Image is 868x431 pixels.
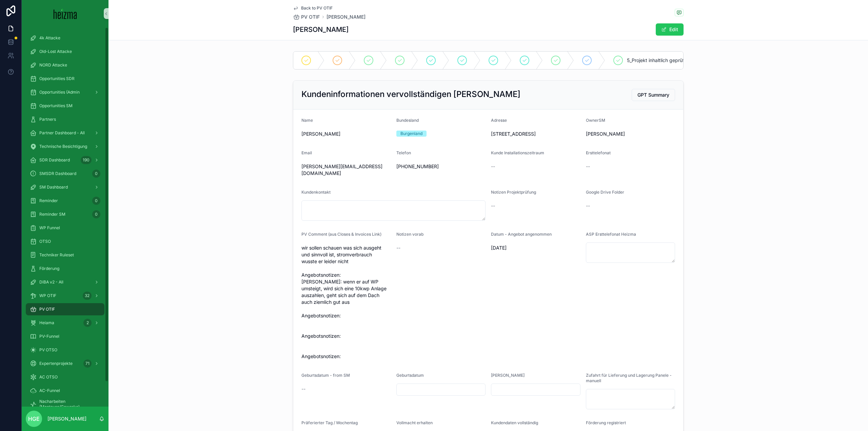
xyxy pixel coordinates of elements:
span: Opportunities SM [39,103,73,109]
span: Nacharbeiten (Monteure/Gewerke) [39,399,98,410]
a: AC-Funnel [26,385,104,397]
a: Opportunities (Admin [26,86,104,98]
span: Technische Besichtigung [39,144,87,149]
span: Adresse [491,118,507,123]
div: 190 [81,156,92,164]
span: PV Comment (aus Closes & Invoices Link) [301,232,381,237]
a: Partner Dashboard - All [26,127,104,139]
span: Opportunities SDR [39,76,75,81]
span: Bundesland [396,118,419,123]
span: [PERSON_NAME] [491,373,525,378]
h1: [PERSON_NAME] [293,25,349,34]
a: SM Dashboard [26,181,104,193]
span: SMSDR Dashboard [39,171,76,176]
a: Back to PV OTIF [293,5,333,11]
span: Präferierter Tag / Wochentag [301,420,358,425]
span: WP OTIF [39,293,56,298]
span: PV OTIF [39,307,55,312]
a: Opportunities SDR [26,73,104,85]
a: Partners [26,113,104,125]
a: [PERSON_NAME] [327,14,366,20]
div: 2 [83,319,92,327]
span: Kundendaten vollständig [491,420,538,425]
span: Datum - Angebot angenommen [491,232,552,237]
span: -- [491,163,495,170]
a: SDR Dashboard190 [26,154,104,166]
span: [STREET_ADDRESS] [491,131,580,137]
span: AC OTSO [39,374,58,380]
span: OTSO [39,239,51,244]
a: Reminder0 [26,195,104,207]
span: [PERSON_NAME] [301,131,391,137]
span: Kunde Installationszeitraum [491,150,544,155]
span: PV OTIF [301,14,320,20]
span: [PERSON_NAME][EMAIL_ADDRESS][DOMAIN_NAME] [301,163,391,177]
img: App logo [54,8,77,19]
span: -- [301,386,305,392]
span: -- [396,244,400,251]
span: Zufahrt für Lieferung und Lagerung Panele - manuell [586,373,672,383]
span: Opportunities (Admin [39,90,80,95]
a: Heiama2 [26,317,104,329]
a: DiBA v2 - All [26,276,104,288]
a: PV OTSO [26,344,104,356]
a: Old-Lost Attacke [26,45,104,58]
a: Techniker Ruleset [26,249,104,261]
span: -- [586,163,590,170]
span: Techniker Ruleset [39,252,74,258]
a: Technische Besichtigung [26,140,104,153]
a: OTSO [26,235,104,248]
span: wir sollen schauen was sich ausgeht und sinnvoll ist, stromverbrauch wusste er leider nicht Angeb... [301,244,391,360]
div: 0 [92,170,100,178]
span: Google Drive Folder [586,190,624,195]
button: GPT Summary [632,89,675,101]
span: HGE [28,415,40,423]
a: WP Funnel [26,222,104,234]
span: -- [586,202,590,209]
span: PV OTSO [39,347,57,353]
a: Opportunities SM [26,100,104,112]
div: 71 [83,359,92,368]
div: 32 [83,292,92,300]
a: NORD Attacke [26,59,104,71]
span: GPT Summary [637,92,669,98]
span: Name [301,118,313,123]
span: Förderung [39,266,59,271]
h2: Kundeninformationen vervollständigen [PERSON_NAME] [301,89,520,100]
a: Förderung [26,262,104,275]
span: Heiama [39,320,54,326]
span: Reminder [39,198,58,203]
div: scrollable content [22,27,108,407]
span: Ersttelefonat [586,150,611,155]
span: 4k Attacke [39,35,60,41]
span: Expertenprojekte [39,361,73,366]
span: Notizen vorab [396,232,423,237]
span: Geburtsdatum [396,373,424,378]
a: PV OTIF [26,303,104,315]
p: [PERSON_NAME] [47,415,86,422]
div: 0 [92,197,100,205]
span: Back to PV OTIF [301,5,333,11]
span: NORD Attacke [39,62,67,68]
span: Old-Lost Attacke [39,49,72,54]
span: 5_Projekt inhaltlich geprüft [627,57,686,64]
button: Edit [656,23,684,36]
span: Partners [39,117,56,122]
span: SM Dashboard [39,184,68,190]
span: SDR Dashboard [39,157,70,163]
span: Geburtsdatum - from SM [301,373,350,378]
div: 0 [92,210,100,218]
span: PV-Funnel [39,334,59,339]
span: DiBA v2 - All [39,279,63,285]
span: ASP Ersttelefonat Heizma [586,232,636,237]
span: -- [491,202,495,209]
span: WP Funnel [39,225,60,231]
span: OwnerSM [586,118,605,123]
a: Nacharbeiten (Monteure/Gewerke) [26,398,104,410]
a: Reminder SM0 [26,208,104,220]
span: AC-Funnel [39,388,60,393]
span: Vollmacht erhalten [396,420,433,425]
span: Email [301,150,312,155]
a: AC OTSO [26,371,104,383]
